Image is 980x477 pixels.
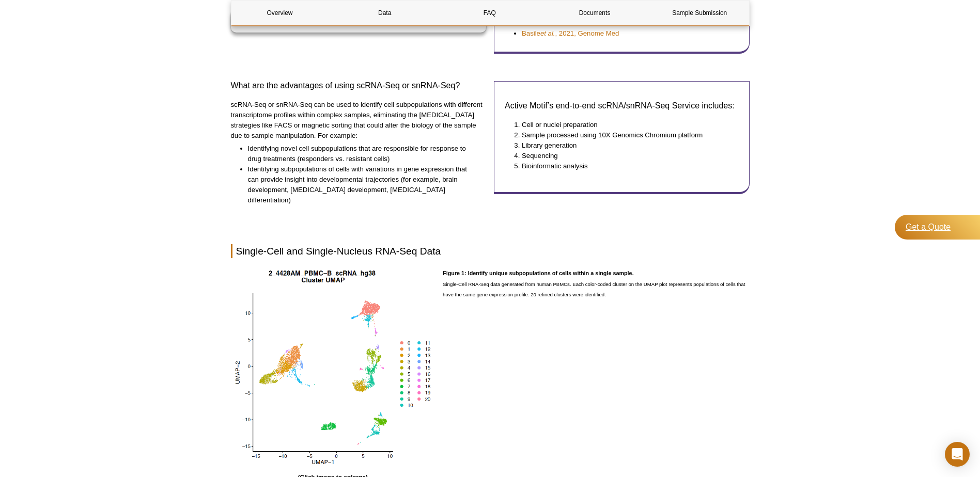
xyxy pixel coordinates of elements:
[546,1,643,25] a: Documents
[522,130,728,140] li: Sample processed using 10X Genomics Chromium platform
[248,144,476,164] li: Identifying novel cell subpopulations that are responsible for response to drug treatments (respo...
[441,1,538,25] a: FAQ
[895,215,980,240] div: Get a Quote
[522,151,728,161] li: Sequencing
[231,1,329,25] a: Overview
[231,100,487,141] p: scRNA-Seq or snRNA-Seq can be used to identify cell subpopulations with different transcriptome p...
[443,279,749,300] p: Single-Cell RNA-Seq data generated from human PBMCs. Each color-coded cluster on the UMAP plot re...
[945,442,970,467] div: Open Intercom Messenger
[505,100,739,112] h3: Active Motif’s end-to-end scRNA/snRNA-Seq Service includes:
[231,244,750,258] h2: Single-Cell and Single-Nucleus RNA-Seq Data
[336,1,433,25] a: Data
[443,267,749,279] h3: Figure 1: Identify unique subpopulations of cells within a single sample.
[231,79,487,92] h3: What are the advantages of using scRNA-Seq or snRNA-Seq?
[522,120,728,130] li: Cell or nuclei preparation
[522,140,728,151] li: Library generation
[248,164,476,205] li: Identifying subpopulations of cells with variations in gene expression that can provide insight i...
[522,161,728,171] li: Bioinformatic analysis
[540,29,555,37] em: et al.
[651,1,748,25] a: Sample Submission
[522,28,619,39] a: Basileet al., 2021, Genome Med
[903,215,980,240] a: Get a Quote
[231,266,435,470] img: Identify unique subpopulations of cells within a single sample.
